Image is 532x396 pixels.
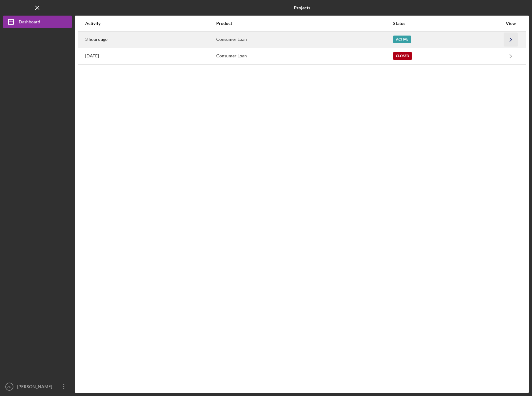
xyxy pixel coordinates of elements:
[85,53,99,58] time: 2024-10-23 15:40
[393,21,502,26] div: Status
[503,21,519,26] div: View
[16,380,56,394] div: [PERSON_NAME]
[294,5,310,10] b: Projects
[7,385,11,389] text: AD
[19,16,40,30] div: Dashboard
[393,52,412,60] div: Closed
[393,36,411,43] div: Active
[3,380,72,393] button: AD[PERSON_NAME]
[216,32,393,47] div: Consumer Loan
[216,48,393,64] div: Consumer Loan
[85,37,108,42] time: 2025-09-19 16:54
[216,21,393,26] div: Product
[3,16,72,28] button: Dashboard
[85,21,216,26] div: Activity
